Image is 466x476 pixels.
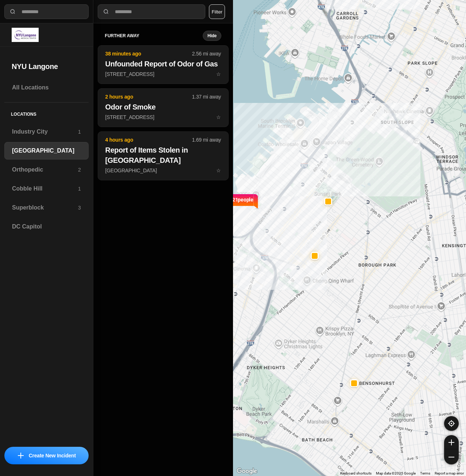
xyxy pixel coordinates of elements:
[209,4,225,19] button: Filter
[12,146,81,155] h3: [GEOGRAPHIC_DATA]
[235,467,259,476] img: Google
[98,45,229,84] button: 38 minutes ago2.56 mi awayUnfounded Report of Odor of Gas[STREET_ADDRESS]star
[105,102,221,112] h2: Odor of Smoke
[444,416,459,431] button: recenter
[105,136,192,143] p: 4 hours ago
[4,199,89,216] a: Superblock3
[105,59,221,69] h2: Unfounded Report of Odor of Gas
[448,439,454,445] img: zoom-in
[4,123,89,141] a: Industry City1
[102,8,110,15] img: search
[78,185,81,192] p: 1
[105,33,203,39] h5: further away
[216,71,221,77] span: star
[207,33,217,39] small: Hide
[78,204,81,211] p: 3
[235,467,259,476] a: Open this area in Google Maps (opens a new window)
[9,8,16,15] img: search
[216,168,221,173] span: star
[4,161,89,178] a: Orthopedic2
[105,70,221,78] p: [STREET_ADDRESS]
[105,114,221,121] p: [STREET_ADDRESS]
[420,471,430,475] a: Terms (opens in new tab)
[4,447,89,464] button: iconCreate New Incident
[4,142,89,160] a: [GEOGRAPHIC_DATA]
[78,166,81,173] p: 2
[203,31,221,41] button: Hide
[18,453,24,458] img: icon
[448,420,455,427] img: recenter
[4,218,89,235] a: DC Capitol
[105,50,192,57] p: 38 minutes ago
[229,196,253,212] p: 421 people
[29,452,76,459] p: Create New Incident
[444,435,459,450] button: zoom-in
[253,193,259,209] img: notch
[98,131,229,180] button: 4 hours ago1.69 mi awayReport of Items Stolen in [GEOGRAPHIC_DATA][GEOGRAPHIC_DATA]star
[192,50,221,57] p: 2.56 mi away
[444,450,459,464] button: zoom-out
[192,136,221,143] p: 1.69 mi away
[12,165,78,174] h3: Orthopedic
[105,167,221,174] p: [GEOGRAPHIC_DATA]
[12,184,78,193] h3: Cobble Hill
[376,471,416,475] span: Map data ©2025 Google
[105,145,221,165] h2: Report of Items Stolen in [GEOGRAPHIC_DATA]
[98,88,229,127] button: 2 hours ago1.37 mi awayOdor of Smoke[STREET_ADDRESS]star
[12,83,81,92] h3: All Locations
[192,93,221,100] p: 1.37 mi away
[435,471,464,475] a: Report a map error
[4,103,89,123] h5: Locations
[12,203,78,212] h3: Superblock
[12,127,78,136] h3: Industry City
[4,180,89,197] a: Cobble Hill1
[78,128,81,135] p: 1
[340,471,372,476] button: Keyboard shortcuts
[216,114,221,120] span: star
[12,28,39,42] img: logo
[105,93,192,100] p: 2 hours ago
[4,79,89,96] a: All Locations
[98,71,229,77] a: 38 minutes ago2.56 mi awayUnfounded Report of Odor of Gas[STREET_ADDRESS]star
[12,222,81,231] h3: DC Capitol
[448,454,454,460] img: zoom-out
[98,114,229,120] a: 2 hours ago1.37 mi awayOdor of Smoke[STREET_ADDRESS]star
[12,61,81,72] h2: NYU Langone
[98,167,229,173] a: 4 hours ago1.69 mi awayReport of Items Stolen in [GEOGRAPHIC_DATA][GEOGRAPHIC_DATA]star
